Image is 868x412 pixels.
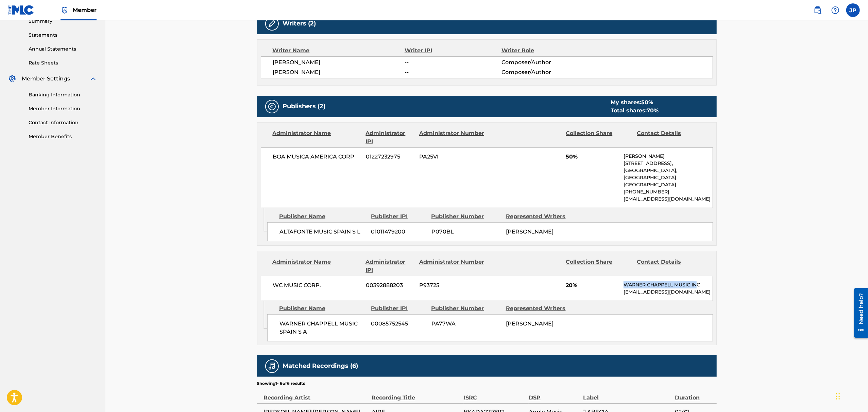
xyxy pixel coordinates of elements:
[279,304,366,313] div: Publisher Name
[405,58,501,67] span: --
[264,387,369,402] div: Recording Artist
[624,160,712,167] p: [STREET_ADDRESS],
[273,58,405,67] span: [PERSON_NAME]
[647,107,659,114] span: 70 %
[283,102,326,110] h5: Publishers (2)
[29,133,97,140] a: Member Benefits
[257,380,305,387] p: Showing 1 - 6 of 6 results
[366,153,414,161] span: 01227232975
[273,258,361,274] div: Administrator Name
[29,45,97,53] a: Annual Statements
[29,91,97,98] a: Banking Information
[566,258,632,274] div: Collection Share
[279,212,366,221] div: Publisher Name
[283,362,358,370] h5: Matched Recordings (6)
[624,288,712,296] p: [EMAIL_ADDRESS][DOMAIN_NAME]
[273,46,405,55] div: Writer Name
[366,258,414,274] div: Administrator IPI
[624,188,712,195] p: [PHONE_NUMBER]
[834,379,868,412] div: Widget de chat
[611,98,659,107] div: My shares:
[371,304,426,313] div: Publisher IPI
[529,387,580,402] div: DSP
[431,304,501,313] div: Publisher Number
[431,212,501,221] div: Publisher Number
[431,228,501,236] span: P070BL
[371,212,426,221] div: Publisher IPI
[846,3,860,17] div: User Menu
[268,362,276,370] img: Matched Recordings
[501,46,590,55] div: Writer Role
[624,281,712,288] p: WARNER CHAPPELL MUSIC INC
[637,258,703,274] div: Contact Details
[29,32,97,39] a: Statements
[268,102,276,111] img: Publishers
[501,68,590,76] span: Composer/Author
[283,20,316,27] h5: Writers (2)
[29,18,97,25] a: Summary
[624,195,712,203] p: [EMAIL_ADDRESS][DOMAIN_NAME]
[405,68,501,76] span: --
[268,20,276,28] img: Writers
[273,153,361,161] span: BOA MUSICA AMERICA CORP
[29,59,97,67] a: Rate Sheets
[419,281,485,289] span: P93725
[273,281,361,289] span: WC MUSIC CORP.
[419,258,485,274] div: Administrator Number
[501,58,590,67] span: Composer/Author
[61,6,69,14] img: Top Rightsholder
[431,320,501,328] span: PA77WA
[506,212,575,221] div: Represented Writers
[811,3,824,17] a: Public Search
[849,286,868,340] iframe: Resource Center
[566,281,618,289] span: 20%
[624,153,712,160] p: [PERSON_NAME]
[29,119,97,126] a: Contact Information
[637,129,703,146] div: Contact Details
[273,68,405,76] span: [PERSON_NAME]
[419,129,485,146] div: Administrator Number
[22,75,70,83] span: Member Settings
[642,99,653,106] span: 50 %
[405,46,501,55] div: Writer IPI
[624,181,712,188] p: [GEOGRAPHIC_DATA]
[279,320,366,336] span: WARNER CHAPPELL MUSIC SPAIN S A
[506,228,554,235] span: [PERSON_NAME]
[831,6,839,14] img: help
[829,3,842,17] div: Help
[89,75,97,83] img: expand
[506,304,575,313] div: Represented Writers
[566,153,618,161] span: 50%
[506,320,554,327] span: [PERSON_NAME]
[566,129,632,146] div: Collection Share
[371,228,426,236] span: 01011479200
[583,387,671,402] div: Label
[836,386,840,407] div: Arrastrar
[273,129,361,146] div: Administrator Name
[8,75,16,83] img: Member Settings
[366,281,414,289] span: 00392888203
[73,6,97,14] span: Member
[8,5,34,15] img: MLC Logo
[624,167,712,181] p: [GEOGRAPHIC_DATA], [GEOGRAPHIC_DATA]
[29,105,97,112] a: Member Information
[419,153,485,161] span: PA25VI
[611,107,659,115] div: Total shares:
[834,379,868,412] iframe: Chat Widget
[675,387,713,402] div: Duration
[371,320,426,328] span: 00085752545
[372,387,460,402] div: Recording Title
[279,228,366,236] span: ALTAFONTE MUSIC SPAIN S L
[464,387,525,402] div: ISRC
[366,129,414,146] div: Administrator IPI
[814,6,822,14] img: search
